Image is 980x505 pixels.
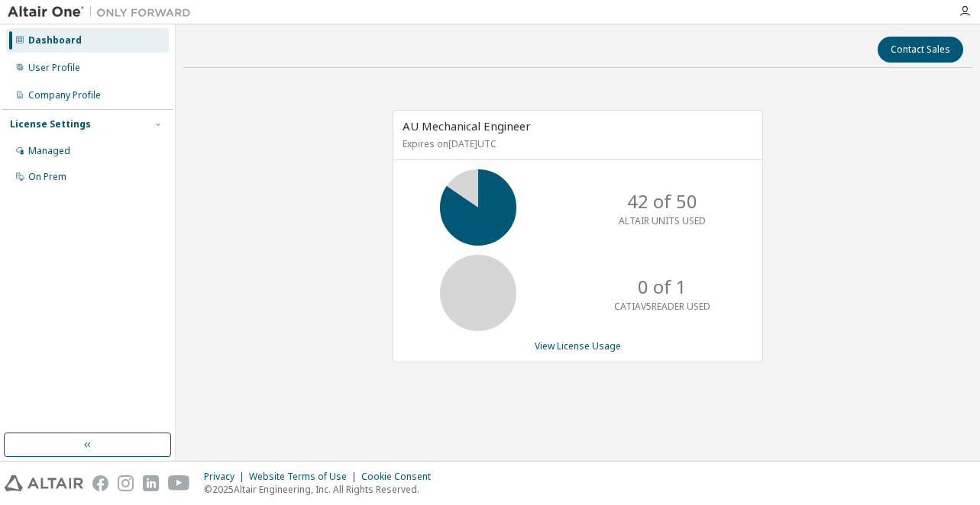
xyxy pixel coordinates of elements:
p: ALTAIR UNITS USED [619,214,706,227]
p: 42 of 50 [627,188,697,214]
p: CATIAV5READER USED [614,300,710,313]
div: Cookie Consent [361,471,440,483]
p: 0 of 1 [638,274,687,300]
div: Privacy [204,471,249,483]
a: View License Usage [535,339,621,352]
button: Contact Sales [878,37,963,63]
div: Website Terms of Use [249,471,361,483]
div: Dashboard [28,34,82,47]
p: Expires on [DATE] UTC [403,137,749,150]
div: License Settings [10,118,91,130]
p: © 2025 Altair Engineering, Inc. All Rights Reserved. [204,483,440,496]
div: On Prem [28,171,66,183]
img: linkedin.svg [143,475,159,491]
div: Managed [28,145,70,157]
span: AU Mechanical Engineer [403,118,531,133]
img: youtube.svg [168,475,190,491]
img: Altair One [8,5,199,20]
img: altair_logo.svg [5,475,83,491]
img: instagram.svg [118,475,134,491]
div: User Profile [28,62,80,74]
div: Company Profile [28,89,101,101]
img: facebook.svg [92,475,108,491]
